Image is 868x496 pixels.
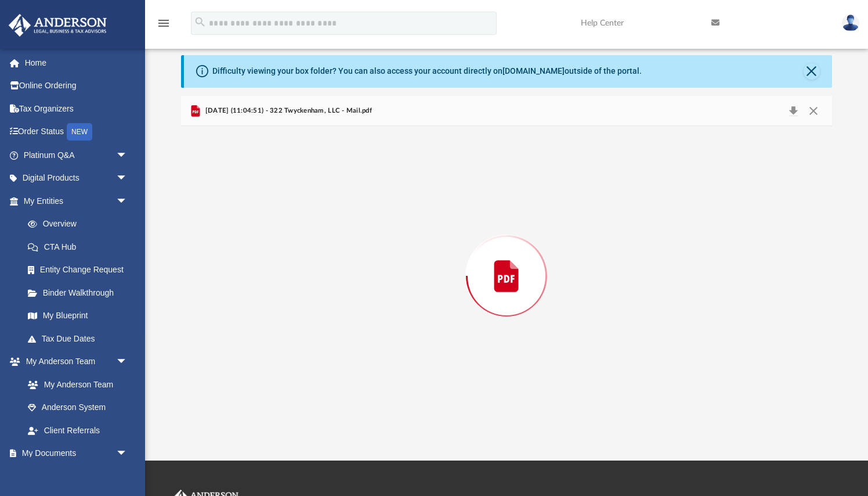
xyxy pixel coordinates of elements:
[16,281,145,304] a: Binder Walkthrough
[212,65,642,77] div: Difficulty viewing your box folder? You can also access your account directly on outside of the p...
[157,16,171,30] i: menu
[16,373,133,396] a: My Anderson Team
[16,258,145,282] a: Entity Change Request
[8,167,145,190] a: Digital Productsarrow_drop_down
[5,14,110,37] img: Anderson Advisors Platinum Portal
[8,97,145,120] a: Tax Organizers
[842,15,859,31] img: User Pic
[8,120,145,144] a: Order StatusNEW
[181,96,831,426] div: Preview
[16,213,145,236] a: Overview
[8,51,145,74] a: Home
[16,396,139,419] a: Anderson System
[116,350,139,374] span: arrow_drop_down
[8,189,145,213] a: My Entitiesarrow_drop_down
[502,66,565,76] a: [DOMAIN_NAME]
[16,235,145,258] a: CTA Hub
[67,123,92,141] div: NEW
[16,304,139,328] a: My Blueprint
[8,74,145,98] a: Online Ordering
[804,63,820,80] button: Close
[16,419,139,442] a: Client Referrals
[157,22,171,30] a: menu
[16,327,145,350] a: Tax Due Dates
[8,442,139,465] a: My Documentsarrow_drop_down
[116,442,139,466] span: arrow_drop_down
[194,16,207,28] i: search
[8,143,145,167] a: Platinum Q&Aarrow_drop_down
[116,189,139,213] span: arrow_drop_down
[116,143,139,167] span: arrow_drop_down
[803,103,824,119] button: Close
[8,350,139,373] a: My Anderson Teamarrow_drop_down
[116,167,139,191] span: arrow_drop_down
[783,103,804,119] button: Download
[202,106,372,116] span: [DATE] (11:04:51) - 322 Twyckenham, LLC - Mail.pdf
